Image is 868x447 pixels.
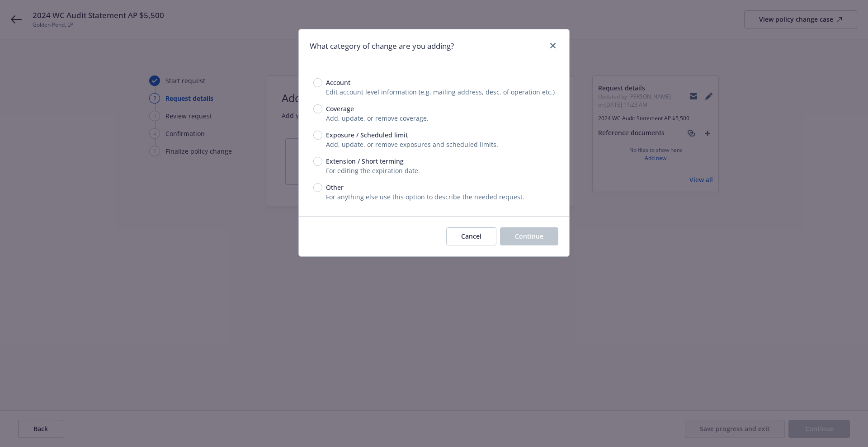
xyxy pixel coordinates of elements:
button: Cancel [446,227,496,245]
input: Other [313,183,322,192]
span: For editing the expiration date. [326,166,420,175]
span: Cancel [461,232,481,240]
span: Account [326,78,350,87]
span: Continue [515,232,543,240]
h1: What category of change are you adding? [310,40,454,52]
input: Exposure / Scheduled limit [313,131,322,140]
span: Coverage [326,104,354,113]
span: Edit account level information (e.g. mailing address, desc. of operation etc.) [326,88,555,96]
input: Account [313,78,322,87]
span: Extension / Short terming [326,156,404,166]
input: Coverage [313,104,322,113]
span: Other [326,183,344,192]
span: Add, update, or remove exposures and scheduled limits. [326,140,498,149]
span: Add, update, or remove coverage. [326,114,429,122]
button: Continue [500,227,558,245]
a: close [547,40,558,51]
input: Extension / Short terming [313,157,322,166]
span: For anything else use this option to describe the needed request. [326,193,524,201]
span: Exposure / Scheduled limit [326,130,408,140]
